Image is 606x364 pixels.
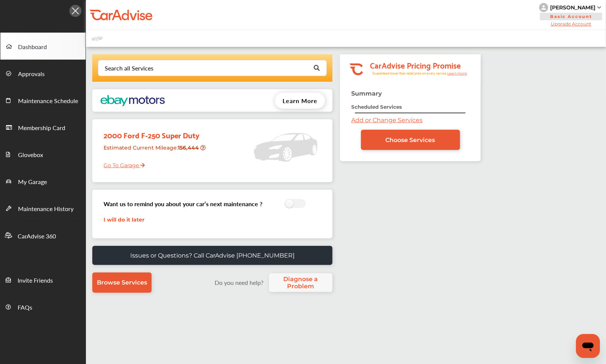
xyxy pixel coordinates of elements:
iframe: Button to launch messaging window [576,334,600,358]
span: Diagnose a Problem [273,276,329,290]
img: sCxJUJ+qAmfqhQGDUl18vwLg4ZYJ6CxN7XmbOMBAAAAAElFTkSuQmCC [597,6,601,9]
a: My Garage [0,168,86,195]
a: Dashboard [0,33,86,60]
span: FAQs [18,303,32,313]
img: knH8PDtVvWoAbQRylUukY18CTiRevjo20fAtgn5MLBQj4uumYvk2MzTtcAIzfGAtb1XOLVMAvhLuqoNAbL4reqehy0jehNKdM... [539,3,548,12]
span: Approvals [18,69,45,79]
a: Maintenance History [0,195,86,222]
a: Approvals [0,60,86,87]
a: Go To Garage [98,156,145,171]
tspan: CarAdvise Pricing Promise [370,58,461,72]
a: Maintenance Schedule [0,87,86,114]
span: Browse Services [97,279,147,286]
strong: 156,444 [178,144,200,151]
a: Add or Change Services [351,117,423,124]
strong: Scheduled Services [351,104,402,110]
span: Basic Account [540,13,602,20]
a: Issues or Questions? Call CarAdvise [PHONE_NUMBER] [92,246,332,265]
img: Icon.5fd9dcc7.svg [69,5,81,17]
a: Browse Services [92,273,152,293]
img: placeholder_car.5a1ece94.svg [254,123,317,172]
tspan: Learn more [447,71,467,75]
span: Glovebox [18,150,43,160]
span: Invite Friends [18,276,53,286]
tspan: Guaranteed lower than retail price on every service. [372,71,447,76]
span: Choose Services [386,136,435,144]
img: placeholder_car.fcab19be.svg [92,34,103,43]
h3: Want us to remind you about your car’s next maintenance ? [104,199,262,208]
a: Membership Card [0,114,86,141]
div: 2000 Ford F-250 Super Duty [98,123,208,141]
a: Glovebox [0,141,86,168]
span: Maintenance Schedule [18,96,78,106]
div: Estimated Current Mileage : [98,141,208,160]
a: I will do it later [104,216,144,223]
span: Maintenance History [18,204,74,214]
span: Dashboard [18,42,47,52]
span: Upgrade Account [539,21,603,27]
span: CarAdvise 360 [18,232,56,241]
a: Diagnose a Problem [269,273,332,292]
a: Choose Services [361,130,460,150]
div: [PERSON_NAME] [550,4,595,11]
span: Learn More [283,96,317,105]
div: Search all Services [105,65,153,71]
strong: Summary [351,90,382,97]
span: Membership Card [18,123,65,133]
label: Do you need help? [211,278,267,287]
span: My Garage [18,177,47,187]
p: Issues or Questions? Call CarAdvise [PHONE_NUMBER] [130,252,295,259]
